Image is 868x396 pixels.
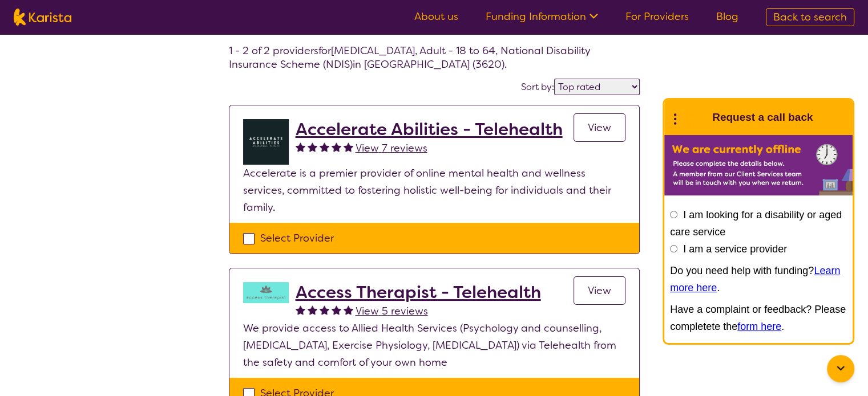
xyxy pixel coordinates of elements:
a: form here [737,321,781,332]
img: fullstar [320,142,329,152]
p: Have a complaint or feedback? Please completete the . [670,301,847,335]
a: View [574,113,625,142]
img: fullstar [332,142,341,152]
img: fullstar [344,305,353,315]
h1: Request a call back [712,109,813,126]
img: hzy3j6chfzohyvwdpojv.png [243,282,289,303]
span: View [588,284,611,297]
span: View 5 reviews [356,304,428,318]
img: fullstar [308,142,317,152]
a: Accelerate Abilities - Telehealth [296,119,563,140]
span: View 7 reviews [356,141,427,155]
img: Karista [683,106,705,129]
p: We provide access to Allied Health Services (Psychology and counselling, [MEDICAL_DATA], Exercise... [243,320,625,371]
img: fullstar [344,142,353,152]
span: View [588,121,611,134]
a: Blog [716,10,738,23]
a: Back to search [766,8,854,26]
img: fullstar [332,305,341,315]
img: fullstar [296,305,305,315]
img: fullstar [308,305,317,315]
a: About us [414,10,458,23]
img: Karista offline chat form to request call back [664,135,853,195]
label: Sort by: [521,81,554,93]
a: Access Therapist - Telehealth [296,282,541,303]
img: fullstar [320,305,329,315]
a: Funding Information [486,10,598,23]
a: View 5 reviews [356,303,428,320]
span: Back to search [773,10,847,24]
img: fullstar [296,142,305,152]
a: View [574,276,625,305]
img: Karista logo [14,9,71,26]
label: I am a service provider [683,243,787,255]
img: byb1jkvtmcu0ftjdkjvo.png [243,119,289,165]
p: Accelerate is a premier provider of online mental health and wellness services, committed to fost... [243,165,625,216]
p: Do you need help with funding? . [670,262,847,296]
a: For Providers [625,10,689,23]
a: View 7 reviews [356,140,427,157]
label: I am looking for a disability or aged care service [670,209,842,238]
